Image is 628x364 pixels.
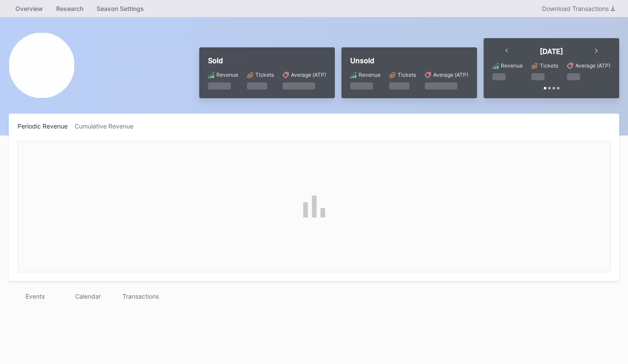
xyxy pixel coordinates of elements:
div: Average (ATP) [291,71,326,78]
button: Download Transactions [538,3,619,14]
div: Unsold [350,56,468,65]
div: Tickets [540,62,558,69]
div: [DATE] [540,47,563,56]
div: Download Transactions [542,5,615,12]
div: Tickets [255,71,274,78]
div: Cumulative Revenue [75,122,140,130]
div: Average (ATP) [575,62,610,69]
a: Overview [9,2,50,15]
div: Tickets [398,71,416,78]
a: Season Settings [90,2,151,15]
div: Calendar [61,290,114,303]
div: Events [9,290,61,303]
div: Average (ATP) [433,71,468,78]
a: Research [50,2,90,15]
div: Revenue [359,71,380,78]
div: Sold [208,56,326,65]
div: Transactions [114,290,167,303]
div: Revenue [501,62,523,69]
div: Revenue [216,71,238,78]
div: Periodic Revenue [18,122,75,130]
